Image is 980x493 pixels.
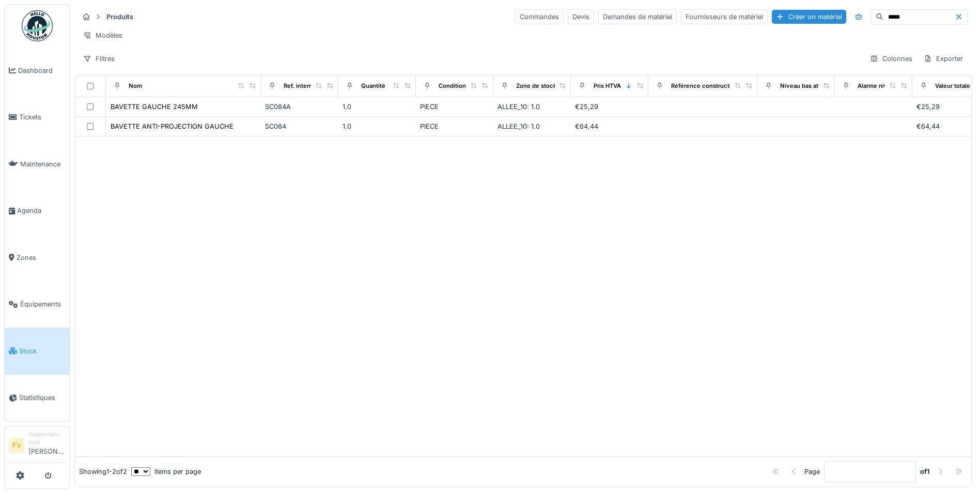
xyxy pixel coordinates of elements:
a: Tickets [5,94,70,141]
div: BAVETTE GAUCHE 245MM [111,102,198,112]
div: Quantité [361,82,385,90]
div: Modèles [79,28,127,43]
span: Maintenance [20,159,66,169]
div: SC084 [265,121,334,131]
div: Devis [568,9,594,24]
div: €25,29 [575,102,644,112]
span: Statistiques [19,393,66,403]
div: Créer un matériel [772,10,846,24]
div: Exporter [919,51,968,66]
a: Agenda [5,188,70,235]
a: Maintenance [5,141,70,188]
div: PIECE [420,121,489,131]
a: FV Gestionnaire local[PERSON_NAME] [9,430,66,463]
div: Nom [129,82,142,90]
div: Conditionnement [439,82,488,90]
div: Demandes de matériel [598,9,677,24]
span: Tickets [19,112,66,122]
div: 1.0 [343,121,412,131]
div: Zone de stockage [516,82,567,90]
span: ALLEE_10: 1.0 [497,103,540,111]
div: €64,44 [575,121,644,131]
span: Stock [19,346,66,356]
div: Commandes [515,9,564,24]
a: Équipements [5,281,70,328]
li: FV [9,438,24,453]
span: Zones [17,253,66,263]
div: 1.0 [343,102,412,112]
div: BAVETTE ANTI-PROJECTION GAUCHE [111,121,234,131]
a: Stock [5,328,70,375]
div: Colonnes [865,51,917,66]
div: Prix HTVA [594,82,621,90]
div: Valeur totale [935,82,970,90]
li: [PERSON_NAME] [28,430,66,460]
div: Fournisseurs de matériel [681,9,768,24]
a: Zones [5,234,70,281]
div: Gestionnaire local [28,430,66,446]
div: Niveau bas atteint ? [780,82,836,90]
div: Alarme niveau bas [858,82,909,90]
a: Statistiques [5,375,70,422]
span: Dashboard [18,66,66,75]
div: Filtres [79,51,119,66]
span: ALLEE_10: 1.0 [497,122,540,130]
div: Référence constructeur [671,82,739,90]
span: Équipements [20,299,66,309]
div: PIECE [420,102,489,112]
span: Agenda [17,206,66,215]
strong: of 1 [920,467,930,476]
div: Page [804,467,820,476]
div: SC084A [265,102,334,112]
div: Ref. interne [284,82,316,90]
div: Showing 1 - 2 of 2 [79,467,127,476]
img: Badge_color-CXgf-gQk.svg [22,10,53,41]
strong: Produits [102,12,137,22]
a: Dashboard [5,47,70,94]
div: items per page [131,467,201,476]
